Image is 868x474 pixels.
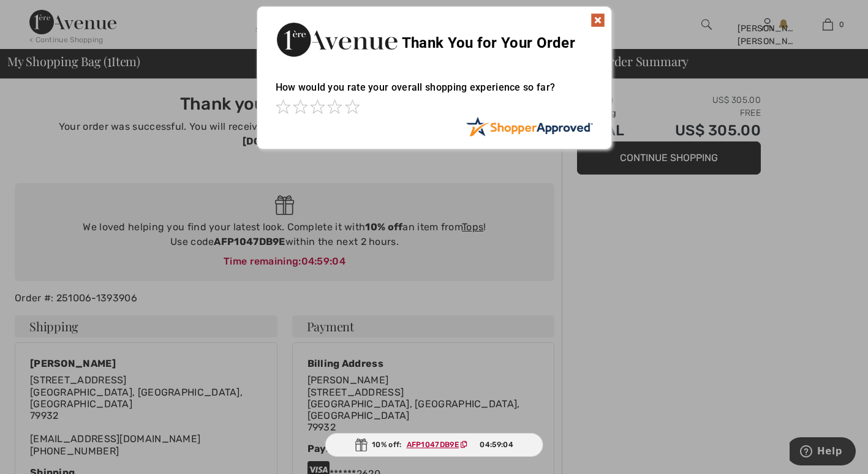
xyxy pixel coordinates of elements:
img: Gift.svg [355,438,367,451]
div: How would you rate your overall shopping experience so far? [276,69,593,116]
img: x [591,13,605,28]
ins: AFP1047DB9E [407,440,459,449]
img: Thank You for Your Order [276,19,398,60]
span: Help [28,9,53,20]
div: 10% off: [325,433,543,457]
span: Thank You for Your Order [402,34,575,51]
span: 04:59:04 [480,439,513,450]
